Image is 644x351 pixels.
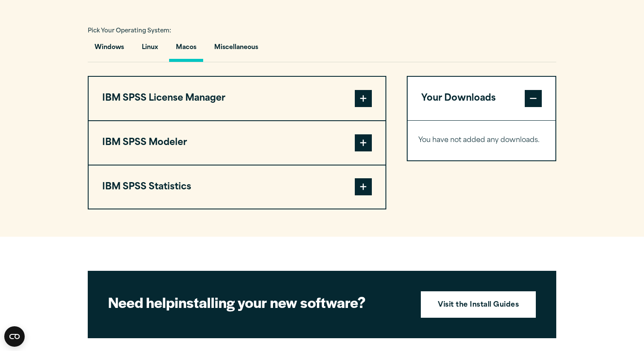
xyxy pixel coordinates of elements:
p: You have not added any downloads. [418,134,545,147]
button: Linux [135,38,165,62]
a: Visit the Install Guides [421,291,536,318]
button: IBM SPSS Statistics [89,165,385,209]
h2: installing your new software? [108,293,406,312]
button: Open CMP widget [4,326,25,347]
button: IBM SPSS Modeler [89,121,385,165]
strong: Visit the Install Guides [438,300,519,311]
button: Your Downloads [408,77,555,120]
strong: Need help [108,292,175,312]
button: Macos [169,38,203,62]
button: Miscellaneous [207,38,265,62]
span: Pick Your Operating System: [88,28,171,34]
div: Your Downloads [408,120,555,160]
button: IBM SPSS License Manager [89,77,385,120]
button: Windows [88,38,131,62]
